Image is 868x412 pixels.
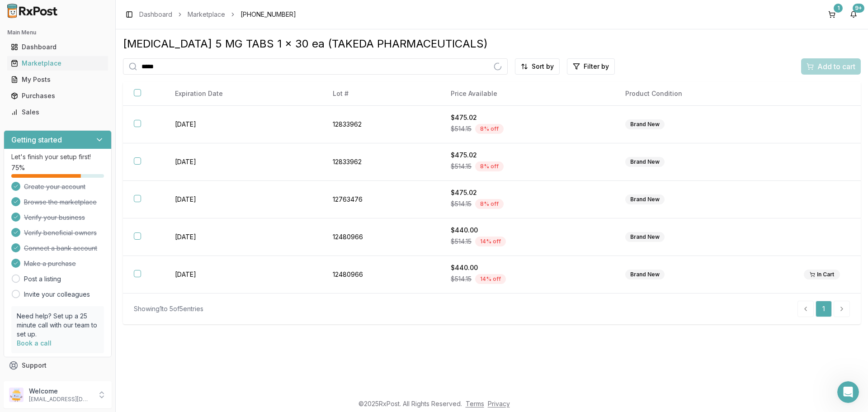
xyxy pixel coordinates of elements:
div: Thanks, we will let you know when we get them. [40,120,166,138]
div: 9+ [853,4,864,13]
span: $514.15 [451,199,472,208]
a: Invite your colleagues [24,290,90,299]
div: [DATE] [7,151,174,163]
a: Post a listing [24,275,61,284]
div: 8 % off [475,199,504,209]
td: [DATE] [164,181,322,218]
a: Dashboard [139,10,172,19]
td: [DATE] [164,256,322,294]
span: Bad [43,267,56,280]
div: 14 % off [475,237,506,246]
button: Support [4,357,112,374]
a: Sales [7,104,108,120]
a: Marketplace [7,55,108,71]
button: Send a message… [155,293,170,307]
th: Lot # [322,82,440,106]
button: Emoji picker [14,296,21,303]
span: Amazing [107,267,119,280]
div: I just got response from the seller I am going to have them send out [DATE]! [7,79,148,108]
div: $440.00 [451,263,604,272]
div: Help [PERSON_NAME] understand how they’re doing: [7,211,148,239]
div: Brand New [625,232,665,242]
div: Roxy says… [7,211,174,240]
div: Tracking for 3 x [MEDICAL_DATA] 25mg - 392756940396 should arrive [DATE] [7,163,148,191]
button: Home [142,4,159,21]
div: Marketplace [11,59,104,68]
a: Terms [466,400,484,407]
div: $475.02 [451,151,604,160]
td: [DATE] [164,106,322,143]
span: Feedback [22,377,52,386]
textarea: Message… [8,277,173,293]
div: Rate your conversation [17,250,124,261]
span: [PHONE_NUMBER] [241,10,296,19]
button: Dashboard [4,40,112,54]
a: Purchases [7,88,108,104]
span: Filter by [584,62,609,71]
span: Connect a bank account [24,244,97,253]
div: Close [159,4,175,20]
div: My Posts [11,75,104,84]
button: Feedback [4,374,112,390]
iframe: Intercom live chat [837,381,859,403]
button: 9+ [846,7,861,22]
a: Book a call [17,339,52,347]
button: go back [6,4,23,21]
th: Price Available [440,82,614,106]
div: Showing 1 to 5 of 5 entries [134,304,203,313]
p: [EMAIL_ADDRESS][DOMAIN_NAME] [29,396,92,403]
a: Dashboard [7,39,108,55]
span: Make a purchase [24,259,76,268]
a: My Posts [7,71,108,88]
nav: breadcrumb [139,10,296,19]
span: $514.15 [451,237,472,246]
div: Alexander says… [7,115,174,151]
div: We are still waiting on a response. [PERSON_NAME] called the other pharmacy again, I will let you... [14,19,141,54]
button: My Posts [4,72,112,87]
button: Filter by [567,58,615,75]
img: Profile image for Roxy [26,5,40,19]
div: Brand New [625,194,665,204]
span: Create your account [24,182,85,191]
div: Roxy says… [7,241,174,305]
span: 75 % [11,163,25,172]
td: [DATE] [164,218,322,256]
p: Need help? Set up a 25 minute call with our team to set up. [17,312,99,339]
td: 12833962 [322,143,440,181]
button: Purchases [4,89,112,103]
div: [DATE] [7,67,174,79]
div: [MEDICAL_DATA] 5 MG TABS 1 x 30 ea (TAKEDA PHARMACEUTICALS) [123,37,861,51]
span: Sort by [532,62,554,71]
span: OK [64,267,77,280]
button: Upload attachment [43,296,50,303]
div: Rachel says… [7,13,174,66]
td: 12833962 [322,106,440,143]
span: Terrible [22,267,34,280]
div: [DATE] [7,199,174,211]
div: Brand New [625,270,665,279]
h1: Roxy [44,5,61,11]
p: The team can also help [44,11,113,20]
a: 1 [825,7,839,22]
div: Brand New [625,157,665,167]
img: RxPost Logo [4,4,61,18]
div: Manuel says… [7,79,174,115]
td: 12480966 [322,218,440,256]
span: Browse the marketplace [24,198,97,207]
div: Sales [11,108,104,117]
th: Product Condition [614,82,793,106]
span: Great [85,267,98,280]
td: 12480966 [322,256,440,294]
h3: Getting started [11,134,62,145]
div: Tracking for 3 x [MEDICAL_DATA] 25mg - 392756940396 should arrive [DATE] [14,168,141,186]
td: 12763476 [322,181,440,218]
div: We are still waiting on a response. [PERSON_NAME] called the other pharmacy again, I will let you... [7,13,148,59]
div: $475.02 [451,188,604,197]
div: 8 % off [475,161,504,171]
div: 1 [834,4,843,13]
div: Dashboard [11,43,104,52]
span: Verify beneficial owners [24,228,97,237]
div: Purchases [11,91,104,100]
div: Help [PERSON_NAME] understand how they’re doing: [14,216,141,234]
div: Thanks, we will let you know when we get them. [33,115,174,143]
